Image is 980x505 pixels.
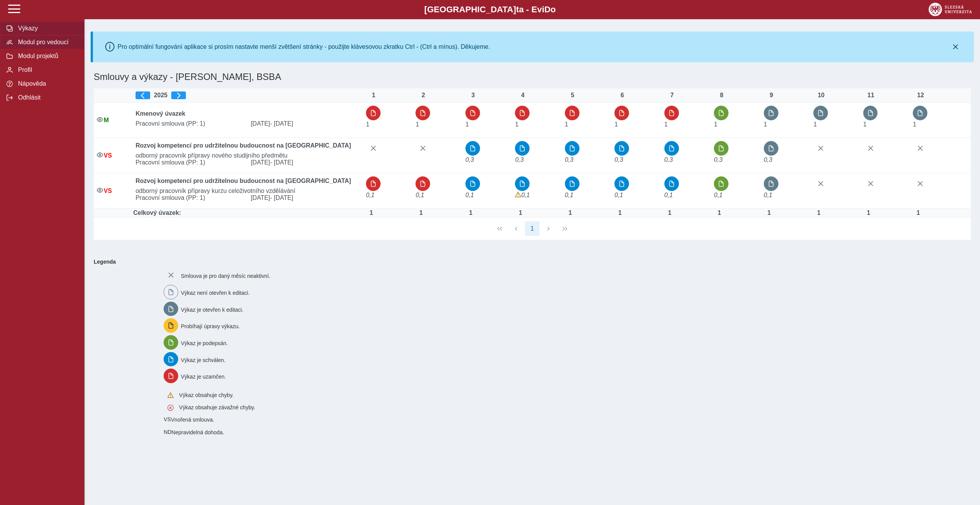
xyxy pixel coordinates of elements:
span: Úvazek : 8 h / den. 40 h / týden. [863,121,867,128]
span: Smlouva je pro daný měsíc neaktivní. [181,273,270,279]
span: Smlouva vnořená do kmene [104,188,112,194]
span: Úvazek : 8 h / den. 40 h / týden. [813,121,817,128]
img: logo_web_su.png [929,3,972,16]
div: 10 [813,92,829,99]
span: VNOŘENÁ SMLOUVA - Úvazek : 0,8 h / den. 4 h / týden. [664,192,673,198]
span: Úvazek : 8 h / den. 40 h / týden. [714,121,717,128]
span: Výkaz je schválen. [181,357,225,363]
span: Výkaz je otevřen k editaci. [181,306,243,312]
span: Úvazek : 8 h / den. 40 h / týden. [366,121,369,128]
div: 5 [565,92,580,99]
div: Úvazek : 8 h / den. 40 h / týden. [563,209,578,216]
span: odborný pracovník přípravy kurzu celoživotního vzdělávání [132,188,363,194]
div: Úvazek : 8 h / den. 40 h / týden. [413,209,429,216]
span: Smlouva vnořená do kmene [104,152,112,159]
div: Úvazek : 8 h / den. 40 h / týden. [463,209,478,216]
div: Úvazek : 8 h / den. 40 h / týden. [364,209,379,216]
span: odborný pracovník přípravy nového studijního předmětu [132,152,363,159]
div: Úvazek : 8 h / den. 40 h / týden. [811,209,826,216]
span: Úvazek : 8 h / den. 40 h / týden. [515,121,518,128]
span: Nepravidelná dohoda. [172,429,224,435]
h1: Smlouvy a výkazy - [PERSON_NAME], BSBA [91,68,827,85]
span: Nápověda [16,80,78,87]
span: - [DATE] [270,159,293,166]
span: Výkaz obsahuje závažné chyby. [179,404,255,410]
span: t [516,5,519,14]
b: Rozvoj kompetencí pro udržitelnou budoucnost na [GEOGRAPHIC_DATA] [136,178,351,184]
span: VNOŘENÁ SMLOUVA - Úvazek : 0,8 h / den. 4 h / týden. [764,192,772,198]
span: VNOŘENÁ SMLOUVA - Úvazek : 2,4 h / den. 12 h / týden. [614,156,623,163]
span: Smlouva vnořená do kmene [164,416,171,422]
div: 11 [863,92,879,99]
button: 1 [525,221,540,236]
span: o [551,5,556,14]
span: Probíhají úpravy výkazu. [181,323,240,329]
div: 3 [465,92,481,99]
td: Celkový úvazek: [132,209,363,218]
span: [DATE] [248,159,363,166]
span: Vnořená smlouva. [171,417,214,423]
span: - [DATE] [270,120,293,127]
div: 2 [416,92,431,99]
div: 7 [664,92,680,99]
div: 8 [714,92,729,99]
span: VNOŘENÁ SMLOUVA - Úvazek : 0,8 h / den. 4 h / týden. [614,192,623,198]
span: Modul pro vedoucí [16,39,78,46]
span: VNOŘENÁ SMLOUVA - Úvazek : 2,4 h / den. 12 h / týden. [515,156,523,163]
div: 6 [614,92,630,99]
span: - [DATE] [270,194,293,201]
span: Pracovní smlouva (PP: 1) [132,159,248,166]
span: VNOŘENÁ SMLOUVA - Úvazek : 0,8 h / den. 4 h / týden. [714,192,722,198]
div: Úvazek : 8 h / den. 40 h / týden. [513,209,528,216]
b: Kmenový úvazek [136,110,185,117]
span: Úvazek : 8 h / den. 40 h / týden. [664,121,668,128]
span: Modul projektů [16,53,78,60]
span: VNOŘENÁ SMLOUVA - Úvazek : 2,4 h / den. 12 h / týden. [714,156,722,163]
span: Výkaz je uzamčen. [181,374,226,380]
div: 1 [366,92,381,99]
span: Pracovní smlouva (PP: 1) [132,120,248,127]
span: Úvazek : 8 h / den. 40 h / týden. [565,121,568,128]
div: 12 [913,92,928,99]
span: VNOŘENÁ SMLOUVA - Úvazek : 0,8 h / den. 4 h / týden. [521,192,530,198]
span: Výkaz je podepsán. [181,340,228,346]
span: Údaje souhlasí s údaji v Magionu [104,117,109,123]
div: 9 [764,92,779,99]
span: VNOŘENÁ SMLOUVA - Úvazek : 2,4 h / den. 12 h / týden. [764,156,772,163]
span: Odhlásit [16,94,78,101]
span: Výkaz obsahuje upozornění. [515,192,521,198]
span: Úvazek : 8 h / den. 40 h / týden. [416,121,419,128]
span: Smlouva vnořená do kmene [164,429,171,435]
div: 4 [515,92,530,99]
span: Úvazek : 8 h / den. 40 h / týden. [913,121,916,128]
span: VNOŘENÁ SMLOUVA - Úvazek : 0,8 h / den. 4 h / týden. [366,192,374,198]
span: Úvazek : 8 h / den. 40 h / týden. [764,121,767,128]
div: Úvazek : 8 h / den. 40 h / týden. [712,209,727,216]
div: Úvazek : 8 h / den. 40 h / týden. [662,209,677,216]
div: Úvazek : 8 h / den. 40 h / týden. [612,209,627,216]
span: Úvazek : 8 h / den. 40 h / týden. [465,121,469,128]
span: Výkaz obsahuje chyby. [179,392,233,398]
i: Smlouva je aktivní [97,152,103,158]
div: Úvazek : 8 h / den. 40 h / týden. [861,209,876,216]
div: Pro optimální fungování aplikace si prosím nastavte menší zvětšení stránky - použijte klávesovou ... [118,43,490,50]
i: Smlouva je aktivní [97,187,103,193]
b: Rozvoj kompetencí pro udržitelnou budoucnost na [GEOGRAPHIC_DATA] [136,142,351,149]
span: VNOŘENÁ SMLOUVA - Úvazek : 2,4 h / den. 12 h / týden. [565,156,573,163]
i: Smlouva je aktivní [97,116,103,123]
span: [DATE] [248,194,363,201]
b: [GEOGRAPHIC_DATA] a - Evi [23,5,957,15]
div: Úvazek : 8 h / den. 40 h / týden. [910,209,926,216]
span: VNOŘENÁ SMLOUVA - Úvazek : 0,8 h / den. 4 h / týden. [416,192,424,198]
span: Úvazek : 8 h / den. 40 h / týden. [614,121,618,128]
span: VNOŘENÁ SMLOUVA - Úvazek : 0,8 h / den. 4 h / týden. [465,192,474,198]
span: Výkazy [16,25,78,32]
span: Pracovní smlouva (PP: 1) [132,194,248,201]
span: Výkaz není otevřen k editaci. [181,290,250,296]
div: 2025 [136,91,360,99]
span: D [544,5,550,14]
span: VNOŘENÁ SMLOUVA - Úvazek : 0,8 h / den. 4 h / týden. [565,192,573,198]
span: [DATE] [248,120,363,127]
b: Legenda [91,256,968,268]
span: VNOŘENÁ SMLOUVA - Úvazek : 2,4 h / den. 12 h / týden. [465,156,474,163]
